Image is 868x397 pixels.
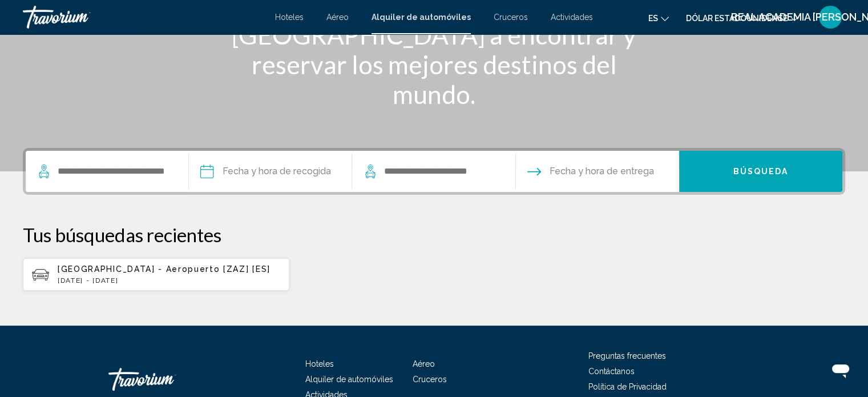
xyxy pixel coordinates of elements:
[413,375,447,384] a: Cruceros
[527,151,654,192] button: Drop-off date
[23,223,845,246] p: Tus búsquedas recientes
[588,367,635,376] a: Contáctanos
[588,351,666,360] a: Preguntas frecuentes
[648,10,669,26] button: Cambiar idioma
[305,375,393,384] a: Alquiler de automóviles
[822,351,859,388] iframe: Botón para iniciar la ventana de mensajería
[372,13,471,22] a: Alquiler de automóviles
[275,13,304,22] a: Hoteles
[413,359,435,368] a: Aéreo
[305,359,334,368] a: Hoteles
[23,258,289,291] button: [GEOGRAPHIC_DATA] - Aeropuerto [ZAZ] [ES][DATE] - [DATE]
[26,151,842,192] div: Search widget
[58,264,271,274] span: [GEOGRAPHIC_DATA] - Aeropuerto [ZAZ] [ES]
[648,14,658,23] font: es
[686,14,788,23] font: Dólar estadounidense
[686,10,798,26] button: Cambiar moneda
[733,167,788,177] span: Búsqueda
[815,5,845,29] button: Menú de usuario
[326,13,349,22] a: Aéreo
[23,6,264,29] a: Travorium
[108,362,223,396] a: Travorium
[679,151,842,192] button: Búsqueda
[58,276,280,284] p: [DATE] - [DATE]
[551,13,593,22] a: Actividades
[550,163,654,179] span: Fecha y hora de entrega
[220,20,648,109] h1: [GEOGRAPHIC_DATA] a encontrar y reservar los mejores destinos del mundo.
[494,13,528,22] a: Cruceros
[588,382,667,391] a: Política de Privacidad
[200,151,331,192] button: Pickup date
